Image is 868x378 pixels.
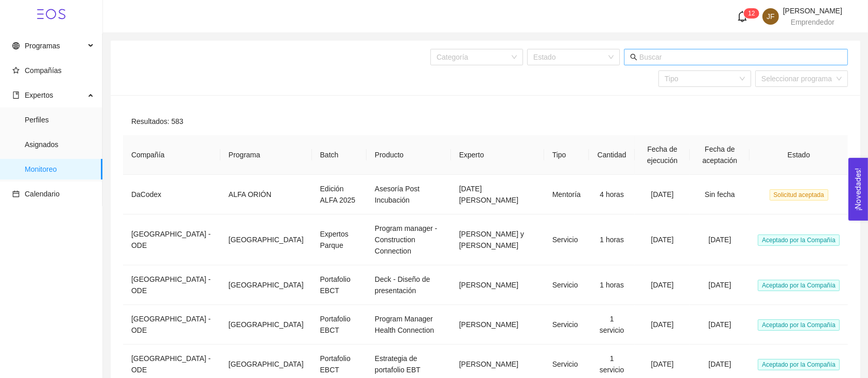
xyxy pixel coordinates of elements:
[25,134,94,155] span: Asignados
[635,265,690,305] td: [DATE]
[312,175,367,214] td: Edición ALFA 2025
[589,175,635,214] td: 4 horas
[589,214,635,265] td: 1 horas
[367,305,451,345] td: Program Manager Health Connection
[750,135,848,175] th: Estado
[635,135,690,175] th: Fecha de ejecución
[367,214,451,265] td: Program manager - Construction Connection
[635,214,690,265] td: [DATE]
[451,175,544,214] td: [DATE][PERSON_NAME]
[25,91,53,99] span: Expertos
[220,135,312,175] th: Programa
[589,265,635,305] td: 1 horas
[312,265,367,305] td: Portafolio EBCT
[312,305,367,345] td: Portafolio EBCT
[220,305,312,345] td: [GEOGRAPHIC_DATA]
[758,319,840,331] span: Aceptado por la Compañía
[12,42,20,49] span: global
[758,280,840,291] span: Aceptado por la Compañía
[690,175,750,214] td: Sin fecha
[544,265,589,305] td: Servicio
[12,190,20,197] span: calendar
[367,135,451,175] th: Producto
[589,135,635,175] th: Cantidad
[451,214,544,265] td: [PERSON_NAME] y [PERSON_NAME]
[12,92,20,99] span: book
[635,305,690,345] td: [DATE]
[737,11,748,22] span: bell
[25,66,62,75] span: Compañías
[123,107,848,135] div: Resultados: 583
[123,214,220,265] td: [GEOGRAPHIC_DATA] - ODE
[690,305,750,345] td: [DATE]
[791,18,835,26] span: Emprendedor
[12,67,20,74] span: star
[589,305,635,345] td: 1 servicio
[544,214,589,265] td: Servicio
[123,175,220,214] td: DaCodex
[635,175,690,214] td: [DATE]
[767,8,775,25] span: JF
[123,265,220,305] td: [GEOGRAPHIC_DATA] - ODE
[544,305,589,345] td: Servicio
[25,190,60,198] span: Calendario
[544,135,589,175] th: Tipo
[220,265,312,305] td: [GEOGRAPHIC_DATA]
[639,51,842,63] input: Buscar
[451,305,544,345] td: [PERSON_NAME]
[220,214,312,265] td: [GEOGRAPHIC_DATA]
[748,10,752,17] span: 1
[220,175,312,214] td: ALFA ORIÓN
[848,158,868,221] button: Open Feedback Widget
[123,305,220,345] td: [GEOGRAPHIC_DATA] - ODE
[312,135,367,175] th: Batch
[367,265,451,305] td: Deck - Diseño de presentación
[123,135,220,175] th: Compañía
[630,53,637,61] span: search
[752,10,755,17] span: 2
[451,265,544,305] td: [PERSON_NAME]
[544,175,589,214] td: Mentoría
[690,214,750,265] td: [DATE]
[25,159,94,179] span: Monitoreo
[25,110,94,130] span: Perfiles
[451,135,544,175] th: Experto
[783,7,842,15] span: [PERSON_NAME]
[367,175,451,214] td: Asesoría Post Incubación
[690,265,750,305] td: [DATE]
[25,42,60,50] span: Programas
[758,235,840,246] span: Aceptado por la Compañía
[744,8,759,19] sup: 12
[312,214,367,265] td: Expertos Parque
[770,189,828,201] span: Solicitud aceptada
[690,135,750,175] th: Fecha de aceptación
[758,359,840,370] span: Aceptado por la Compañía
